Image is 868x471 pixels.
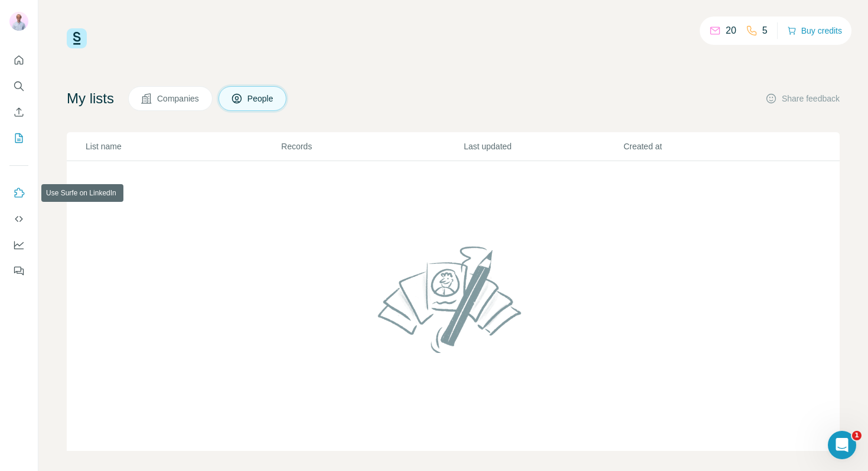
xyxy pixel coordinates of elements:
[373,236,534,362] img: No lists found
[9,127,28,149] button: My lists
[67,89,114,108] h4: My lists
[852,431,862,440] span: 1
[9,12,28,31] img: Avatar
[9,76,28,97] button: Search
[787,22,842,39] button: Buy credits
[828,431,856,459] iframe: Intercom live chat
[464,140,622,152] p: Last updated
[624,140,782,152] p: Created at
[67,28,87,48] img: Surfe Logo
[726,24,736,38] p: 20
[9,182,28,204] button: Use Surfe on LinkedIn
[247,93,275,104] span: People
[157,93,200,104] span: Companies
[9,260,28,282] button: Feedback
[9,102,28,123] button: Enrich CSV
[9,50,28,71] button: Quick start
[86,140,280,152] p: List name
[281,140,462,152] p: Records
[765,93,840,104] button: Share feedback
[9,208,28,230] button: Use Surfe API
[762,24,768,38] p: 5
[9,234,28,256] button: Dashboard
